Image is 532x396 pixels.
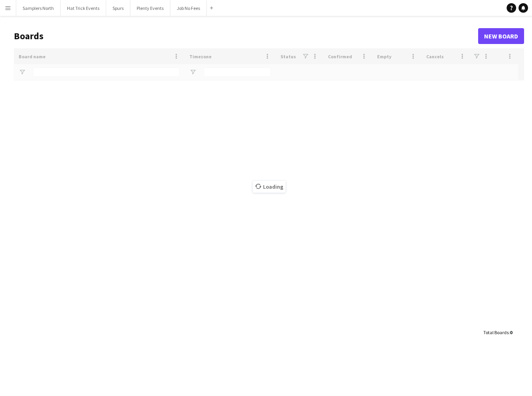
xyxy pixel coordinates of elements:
div: : [483,325,512,340]
button: Job No Fees [170,0,207,16]
span: Loading [253,181,286,193]
button: Hat Trick Events [61,0,106,16]
button: Plenty Events [130,0,170,16]
span: Total Boards [483,329,509,335]
h1: Boards [14,30,478,42]
span: 0 [510,329,512,335]
button: Samplers North [16,0,61,16]
a: New Board [478,28,524,44]
button: Spurs [106,0,130,16]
